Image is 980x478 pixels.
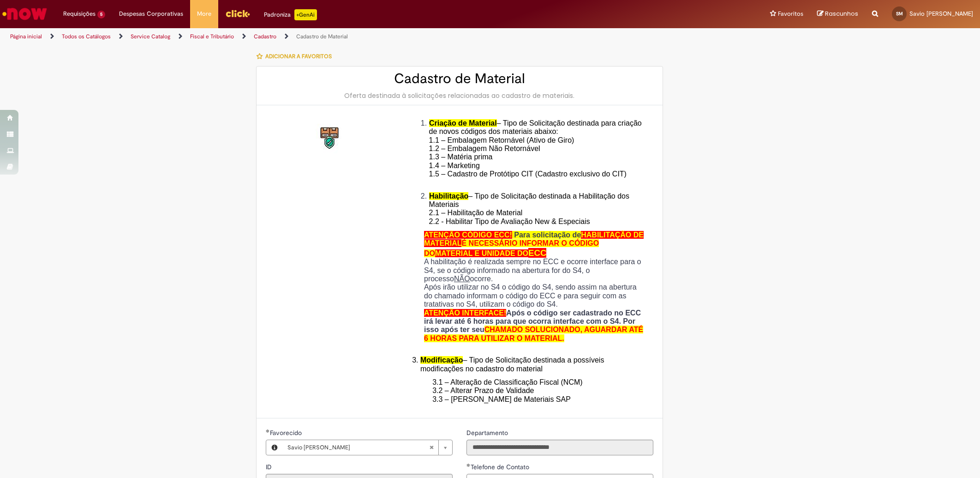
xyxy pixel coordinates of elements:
span: É NECESSÁRIO INFORMAR O CÓDIGO DO [424,239,599,257]
span: ECC [528,248,546,258]
img: click_logo_yellow_360x200.png [225,6,250,20]
span: MATERIAL E UNIDADE DO [435,249,528,257]
p: A habilitação é realizada sempre no ECC e ocorre interface para o S4, se o código informado na ab... [424,258,646,283]
span: CHAMADO SOLUCIONADO, AGUARDAR ATÉ 6 HORAS PARA UTILIZAR O MATERIAL. [424,326,643,342]
h2: Cadastro de Material [266,71,653,86]
a: Página inicial [10,33,42,40]
span: Criação de Material [429,119,497,127]
input: Departamento [466,440,653,455]
img: ServiceNow [1,5,48,23]
span: Modificação [420,356,463,364]
span: Adicionar a Favoritos [265,53,332,60]
span: HABILITAÇÃO DE MATERIAL [424,231,644,247]
span: Somente leitura - Departamento [466,429,510,437]
a: Service Catalog [131,33,170,40]
span: More [197,9,211,18]
span: Savio [PERSON_NAME] [287,440,429,455]
button: Favorecido, Visualizar este registro Savio Ilan Diogenes Mendes [266,440,283,455]
span: Favoritos [778,9,803,18]
li: – Tipo de Solicitação destinada a possíveis modificações no cadastro do material [420,356,646,373]
span: 3.1 – Alteração de Classificação Fiscal (NCM) 3.2 – Alterar Prazo de Validade 3.3 – [PERSON_NAME]... [432,378,582,403]
label: Somente leitura - Departamento [466,428,510,437]
span: Requisições [63,9,96,18]
span: Rascunhos [825,9,858,18]
span: Savio [PERSON_NAME] [909,10,973,18]
button: Adicionar a Favoritos [256,47,337,66]
strong: Após o código ser cadastrado no ECC irá levar até 6 horas para que ocorra interface com o S4. Por... [424,309,643,342]
span: – Tipo de Solicitação destinada a Habilitação dos Materiais 2.1 – Habilitação de Material 2.2 - H... [429,192,629,225]
p: Após irão utilizar no S4 o código do S4, sendo assim na abertura do chamado informam o código do ... [424,283,646,309]
span: ATENÇÃO INTERFACE! [424,309,506,317]
span: SM [896,11,903,17]
span: Obrigatório Preenchido [266,429,270,433]
span: Telefone de Contato [471,463,531,471]
a: Savio [PERSON_NAME]Limpar campo Favorecido [283,440,452,455]
a: Rascunhos [817,10,858,18]
div: Padroniza [264,9,317,20]
img: Cadastro de Material [316,124,345,153]
a: Fiscal e Tributário [190,33,234,40]
span: ATENÇÃO CÓDIGO ECC! [424,231,512,239]
span: Somente leitura - ID [266,463,274,471]
u: NÃO [454,275,470,283]
span: Para solicitação de [514,231,581,239]
div: Oferta destinada à solicitações relacionadas ao cadastro de materiais. [266,91,653,100]
label: Somente leitura - ID [266,462,274,472]
span: Habilitação [429,192,468,200]
span: Despesas Corporativas [119,9,183,18]
a: Todos os Catálogos [62,33,111,40]
p: +GenAi [294,9,317,20]
span: – Tipo de Solicitação destinada para criação de novos códigos dos materiais abaixo: 1.1 – Embalag... [429,119,642,187]
abbr: Limpar campo Favorecido [424,440,438,455]
span: Obrigatório Preenchido [466,463,471,467]
span: Necessários - Favorecido [270,429,304,437]
span: 5 [97,11,105,18]
ul: Trilhas de página [7,28,646,45]
a: Cadastro de Material [296,33,348,40]
a: Cadastro [254,33,276,40]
